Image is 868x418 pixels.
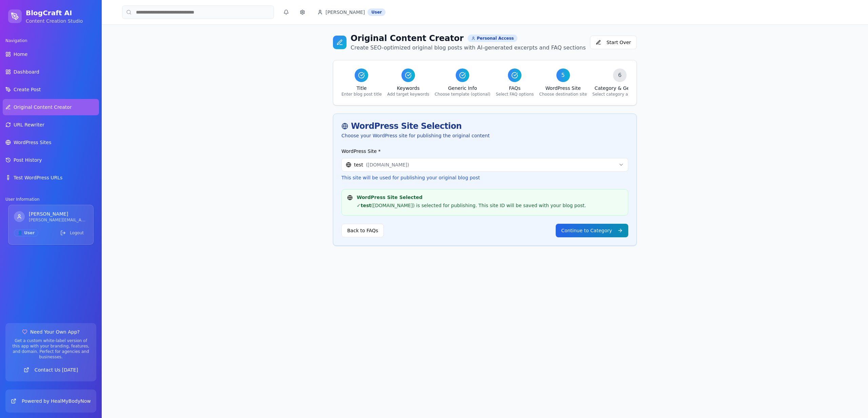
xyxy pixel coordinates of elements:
h1: BlogCraft AI [26,8,83,18]
span: WordPress Sites [14,139,51,146]
div: WordPress Site [539,85,587,92]
div: WordPress Site Selection [341,122,628,130]
div: User Information [3,194,99,205]
div: 👤 User [14,229,38,237]
button: Continue to Category [556,224,628,237]
div: Navigation [3,35,99,46]
span: Need Your Own App? [30,329,80,335]
a: Home [3,46,99,62]
div: [PERSON_NAME] [29,211,88,217]
a: Test WordPress URLs [3,170,99,186]
div: Select category and create [592,92,647,97]
div: Generic Info [435,85,490,92]
div: ✓ ( [DOMAIN_NAME] ) is selected for publishing. This site ID will be saved with your blog post. [357,202,623,209]
p: Content Creation Studio [26,18,83,24]
div: [PERSON_NAME][EMAIL_ADDRESS][DOMAIN_NAME] [29,217,88,223]
span: Create Post [14,86,41,93]
strong: test [361,203,371,208]
button: [PERSON_NAME]User [312,5,391,19]
div: Choose template (optional) [435,92,490,97]
span: Post History [14,157,42,163]
div: FAQs [496,85,534,92]
a: Dashboard [3,64,99,80]
div: 6 [613,68,627,82]
span: Home [14,51,27,58]
div: WordPress Site Selected [357,194,623,201]
button: Back to FAQs [341,224,384,237]
div: Choose destination site [539,92,587,97]
div: Personal Access [468,35,517,42]
button: Contact Us [DATE] [11,364,91,376]
a: Create Post [3,81,99,98]
h1: Original Content Creator [351,33,463,44]
span: Original Content Creator [14,104,72,111]
div: Select FAQ options [496,92,534,97]
div: Keywords [387,85,429,92]
div: Choose your WordPress site for publishing the original content [341,132,628,139]
label: WordPress Site * [341,148,381,154]
div: 5 [556,68,570,82]
div: Category & Generate [592,85,647,92]
span: URL Rewriter [14,121,44,128]
div: Add target keywords [387,92,429,97]
a: Original Content Creator [3,99,99,115]
button: Powered by HealMyBodyNow [11,395,91,407]
div: Title [341,85,382,92]
a: URL Rewriter [3,117,99,133]
p: Create SEO-optimized original blog posts with AI-generated excerpts and FAQ sections [351,44,586,52]
span: [PERSON_NAME] [325,9,365,16]
button: Logout [56,227,88,239]
div: User [368,8,386,16]
a: Post History [3,152,99,168]
span: Test WordPress URLs [14,174,62,181]
p: This site will be used for publishing your original blog post [341,174,628,181]
p: Get a custom white-label version of this app with your branding, features, and domain. Perfect fo... [11,338,91,360]
span: Dashboard [14,68,39,75]
div: Enter blog post title [341,92,382,97]
button: Start Over [590,36,637,49]
a: WordPress Sites [3,134,99,151]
